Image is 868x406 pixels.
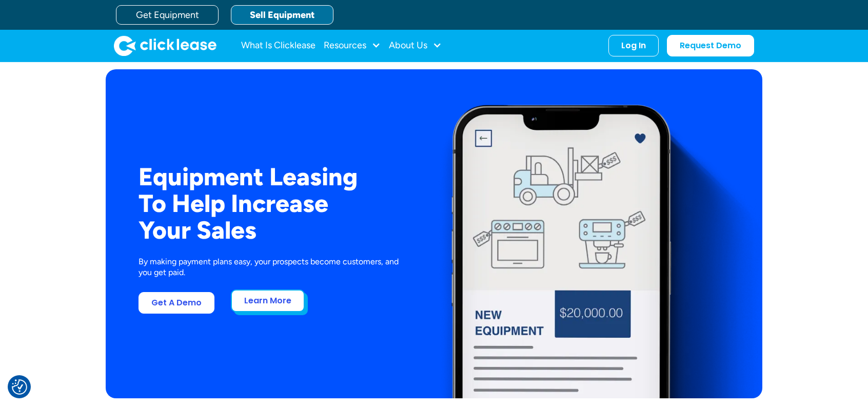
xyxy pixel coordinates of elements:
[139,163,385,243] h2: Equipment Leasing To Help Increase Your Sales
[231,289,305,312] a: Learn More
[139,257,413,278] p: By making payment plans easy, your prospects become customers, and you get paid.
[114,35,216,56] a: home
[389,35,442,56] div: About Us
[12,379,27,395] button: Consent Preferences
[116,5,219,25] a: Get Equipment
[241,35,315,56] a: What Is Clicklease
[324,35,381,56] div: Resources
[231,5,333,25] a: Sell Equipment
[667,35,754,56] a: Request Demo
[621,41,646,51] div: Log In
[438,69,762,398] img: New equipment quote on the screen of a smart phone
[114,35,216,56] img: Clicklease logo
[12,379,27,395] img: Revisit consent button
[139,292,214,314] a: Get A Demo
